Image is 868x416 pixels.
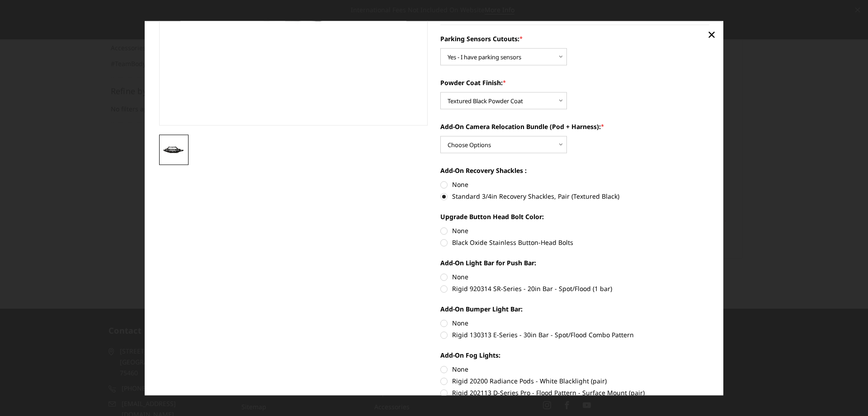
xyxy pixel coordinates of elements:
label: Standard 3/4in Recovery Shackles, Pair (Textured Black) [440,191,709,201]
img: 2022-2025 Chevrolet Silverado 1500 - Freedom Series - Baja Front Bumper (winch mount) [162,143,186,157]
label: Add-On Bumper Light Bar: [440,304,709,314]
label: Rigid 202113 D-Series Pro - Flood Pattern - Surface Mount (pair) [440,388,709,397]
label: Rigid 130313 E-Series - 30in Bar - Spot/Flood Combo Pattern [440,330,709,339]
label: Parking Sensors Cutouts: [440,34,709,43]
label: Powder Coat Finish: [440,78,709,87]
label: None [440,226,709,235]
label: None [440,318,709,328]
label: Add-On Camera Relocation Bundle (Pod + Harness): [440,122,709,131]
a: Close [704,28,719,42]
span: × [708,25,716,44]
label: None [440,180,709,189]
label: Upgrade Button Head Bolt Color: [440,212,709,221]
label: Add-On Fog Lights: [440,350,709,360]
label: Add-On Light Bar for Push Bar: [440,258,709,268]
label: None [440,272,709,282]
label: Black Oxide Stainless Button-Head Bolts [440,238,709,247]
label: Rigid 20200 Radiance Pods - White Blacklight (pair) [440,376,709,386]
label: Rigid 920314 SR-Series - 20in Bar - Spot/Flood (1 bar) [440,284,709,293]
label: Add-On Recovery Shackles : [440,166,709,175]
label: None [440,364,709,374]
